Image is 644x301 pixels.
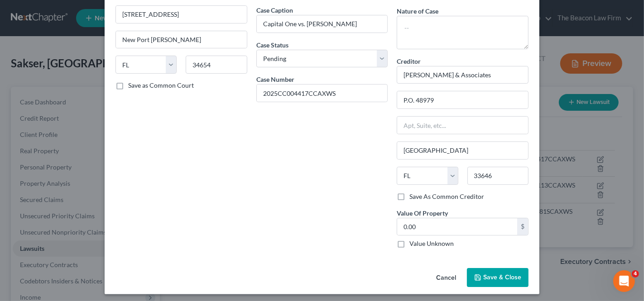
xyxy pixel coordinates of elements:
[257,15,388,33] input: --
[397,91,528,108] input: Enter address...
[116,31,247,48] input: Enter city...
[128,81,194,90] label: Save as Common Court
[256,5,293,15] label: Case Caption
[397,208,448,218] label: Value Of Property
[467,268,529,287] button: Save & Close
[256,75,294,84] label: Case Number
[397,6,438,16] label: Nature of Case
[397,66,529,84] input: Search creditor by name...
[116,6,247,23] input: Enter address...
[256,41,288,49] span: Case Status
[483,273,521,281] span: Save & Close
[397,57,421,65] span: Creditor
[613,270,635,292] iframe: Intercom live chat
[409,239,454,248] label: Value Unknown
[186,56,247,74] input: Enter zip...
[429,269,463,287] button: Cancel
[397,142,528,159] input: Enter city...
[397,218,517,235] input: 0.00
[409,192,484,201] label: Save As Common Creditor
[257,85,388,102] input: #
[467,167,529,185] input: Enter zip...
[632,270,639,277] span: 4
[397,117,528,134] input: Apt, Suite, etc...
[517,218,528,235] div: $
